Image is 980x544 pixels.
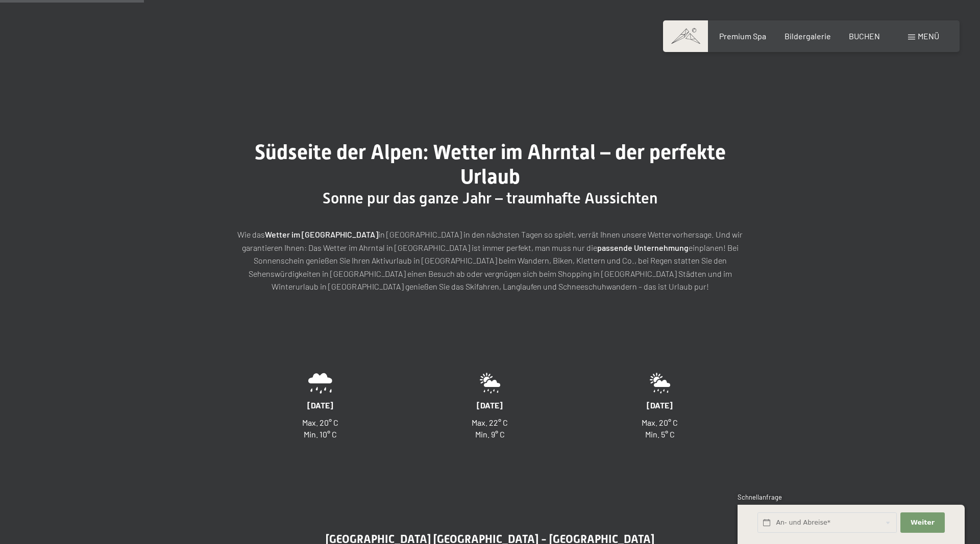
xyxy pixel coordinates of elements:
[302,418,338,427] span: Max. 20° C
[738,493,782,501] span: Schnellanfrage
[647,400,673,410] span: [DATE]
[477,400,503,410] span: [DATE]
[475,429,505,439] span: Min. 9° C
[265,229,378,239] strong: Wetter im [GEOGRAPHIC_DATA]
[307,400,333,410] span: [DATE]
[849,31,880,41] a: BUCHEN
[472,418,508,427] span: Max. 22° C
[900,512,944,533] button: Weiter
[719,31,766,41] a: Premium Spa
[304,429,337,439] span: Min. 10° C
[642,418,678,427] span: Max. 20° C
[918,31,939,41] span: Menü
[785,31,831,41] a: Bildergalerie
[235,228,745,293] p: Wie das in [GEOGRAPHIC_DATA] in den nächsten Tagen so spielt, verrät Ihnen unsere Wettervorhersag...
[255,140,726,189] span: Südseite der Alpen: Wetter im Ahrntal – der perfekte Urlaub
[597,243,689,252] strong: passende Unternehmung
[645,429,675,439] span: Min. 5° C
[911,518,935,527] span: Weiter
[323,189,657,207] span: Sonne pur das ganze Jahr – traumhafte Aussichten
